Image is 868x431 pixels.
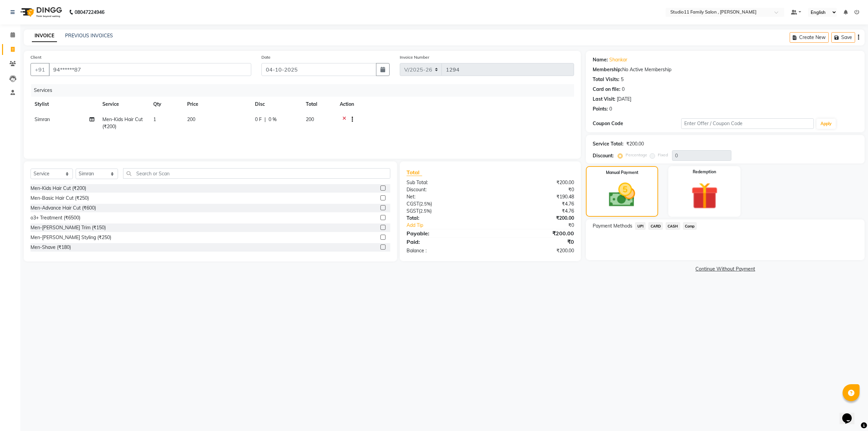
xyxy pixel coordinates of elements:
[302,97,336,112] th: Total
[35,116,50,122] span: Simran
[658,152,668,158] label: Fixed
[31,63,50,76] button: +91
[816,119,836,129] button: Apply
[17,3,64,22] img: logo
[149,97,183,112] th: Qty
[626,152,647,158] label: Percentage
[593,222,632,230] span: Payment Methods
[31,54,41,60] label: Client
[648,222,663,230] span: CARD
[490,186,579,193] div: ₹0
[75,3,104,22] b: 08047224946
[401,208,490,215] div: ( )
[593,56,608,63] div: Name:
[490,215,579,222] div: ₹200.00
[264,116,266,123] span: |
[420,201,431,207] span: 2.5%
[490,193,579,200] div: ₹190.48
[400,54,429,60] label: Invoice Number
[401,247,490,254] div: Balance :
[790,32,829,43] button: Create New
[31,214,80,221] div: o3+ Treatment (₹6500)
[255,116,262,123] span: 0 F
[420,208,430,214] span: 2.5%
[606,170,638,176] label: Manual Payment
[681,118,814,129] input: Enter Offer / Coupon Code
[593,66,622,73] div: Membership:
[609,105,612,113] div: 0
[261,54,271,60] label: Date
[593,96,615,103] div: Last Visit:
[269,116,277,123] span: 0 %
[401,179,490,186] div: Sub Total:
[31,204,96,212] div: Men-Advance Hair Cut (₹600)
[401,200,490,208] div: ( )
[31,195,89,202] div: Men-Basic Hair Cut (₹250)
[401,238,490,246] div: Paid:
[617,96,631,103] div: [DATE]
[490,229,579,237] div: ₹200.00
[621,76,624,83] div: 5
[401,186,490,193] div: Discount:
[98,97,149,112] th: Service
[123,168,390,179] input: Search or Scan
[401,229,490,237] div: Payable:
[187,116,195,122] span: 200
[183,97,251,112] th: Price
[31,244,71,251] div: Men-Shave (₹180)
[693,169,716,175] label: Redemption
[490,238,579,246] div: ₹0
[31,84,579,97] div: Services
[683,222,697,230] span: Comp
[31,185,86,192] div: Men-Kids Hair Cut (₹200)
[153,116,156,122] span: 1
[102,116,143,130] span: Men-Kids Hair Cut (₹200)
[600,180,644,210] img: _cash.svg
[336,97,574,112] th: Action
[401,193,490,200] div: Net:
[401,222,505,229] a: Add Tip
[626,140,644,148] div: ₹200.00
[407,201,419,207] span: CGST
[593,66,858,73] div: No Active Membership
[401,215,490,222] div: Total:
[840,404,861,424] iframe: chat widget
[505,222,579,229] div: ₹0
[609,56,627,63] a: Shankar
[306,116,314,122] span: 200
[490,179,579,186] div: ₹200.00
[65,33,113,39] a: PREVIOUS INVOICES
[593,140,624,148] div: Service Total:
[490,208,579,215] div: ₹4.76
[593,105,608,113] div: Points:
[622,86,625,93] div: 0
[635,222,646,230] span: UPI
[587,266,863,273] a: Continue Without Payment
[593,86,620,93] div: Card on file:
[683,179,727,213] img: _gift.svg
[490,247,579,254] div: ₹200.00
[31,234,111,241] div: Men-[PERSON_NAME] Styling (₹250)
[31,97,98,112] th: Stylist
[251,97,302,112] th: Disc
[593,120,681,127] div: Coupon Code
[407,169,422,176] span: Total
[49,63,251,76] input: Search by Name/Mobile/Email/Code
[593,76,619,83] div: Total Visits:
[666,222,680,230] span: CASH
[407,208,419,214] span: SGST
[831,32,855,43] button: Save
[32,30,57,42] a: INVOICE
[490,200,579,208] div: ₹4.76
[593,152,614,159] div: Discount:
[31,224,106,231] div: Men-[PERSON_NAME] Trim (₹150)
